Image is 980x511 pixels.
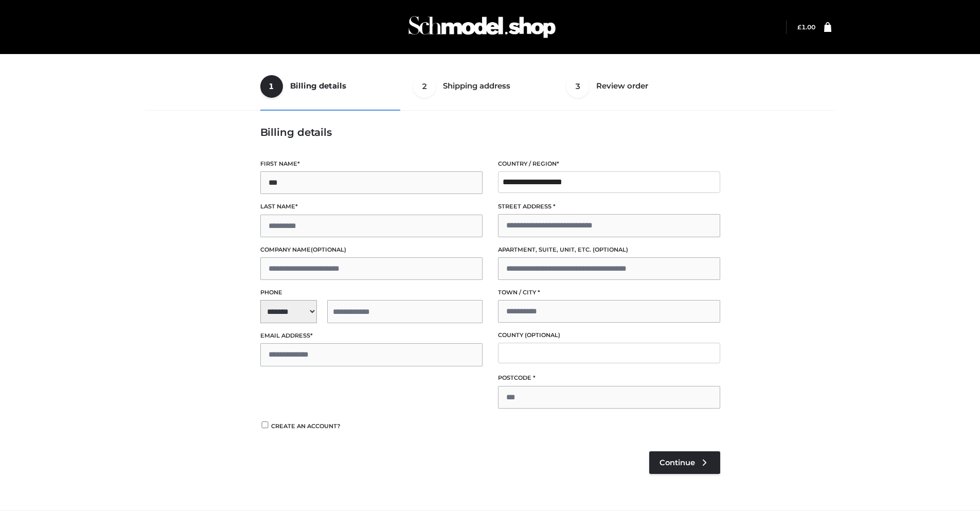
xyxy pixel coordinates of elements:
[311,246,346,253] span: (optional)
[260,245,483,255] label: Company name
[498,245,720,255] label: Apartment, suite, unit, etc.
[260,421,270,428] input: Create an account?
[260,202,483,212] label: Last name
[260,331,483,341] label: Email address
[660,458,695,467] span: Continue
[405,7,559,47] img: Schmodel Admin 964
[593,246,628,253] span: (optional)
[498,202,720,212] label: Street address
[260,288,483,297] label: Phone
[498,330,720,340] label: County
[271,422,341,430] span: Create an account?
[797,23,815,31] bdi: 1.00
[797,23,801,31] span: £
[649,451,720,474] a: Continue
[797,23,815,31] a: £1.00
[260,159,483,169] label: First name
[498,373,720,383] label: Postcode
[525,331,560,339] span: (optional)
[260,126,720,138] h3: Billing details
[498,159,720,169] label: Country / Region
[498,288,720,297] label: Town / City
